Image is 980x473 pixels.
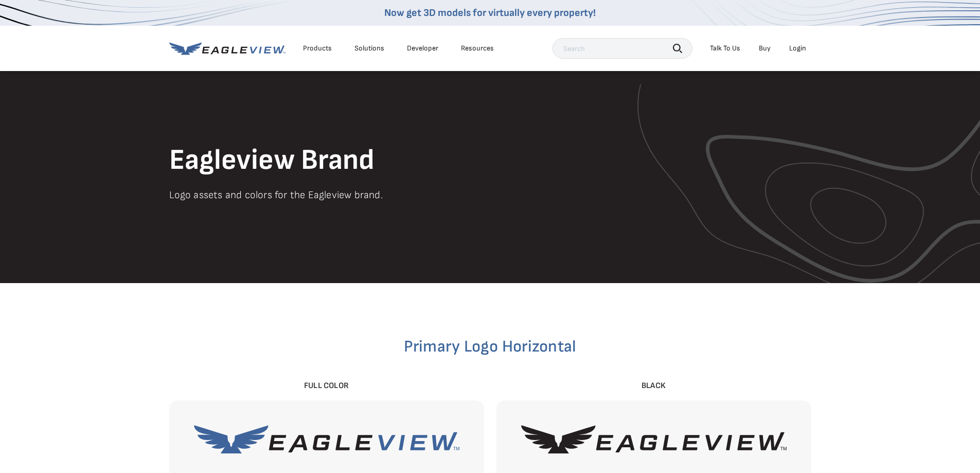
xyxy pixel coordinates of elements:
[461,44,494,53] div: Resources
[384,7,596,19] a: Now get 3D models for virtually every property!
[710,44,740,53] div: Talk To Us
[169,380,484,392] div: Full Color
[789,44,806,53] div: Login
[194,425,459,453] img: EagleView-Full-Color.svg
[169,143,811,179] h1: Eagleview Brand
[303,44,332,53] div: Products
[169,187,811,203] p: Logo assets and colors for the Eagleview brand.
[496,380,811,392] div: Black
[553,38,692,59] input: Search
[759,44,771,53] a: Buy
[169,339,811,355] h2: Primary Logo Horizontal
[521,425,787,453] img: EagleView-Black.svg
[354,44,384,53] div: Solutions
[407,44,438,53] a: Developer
